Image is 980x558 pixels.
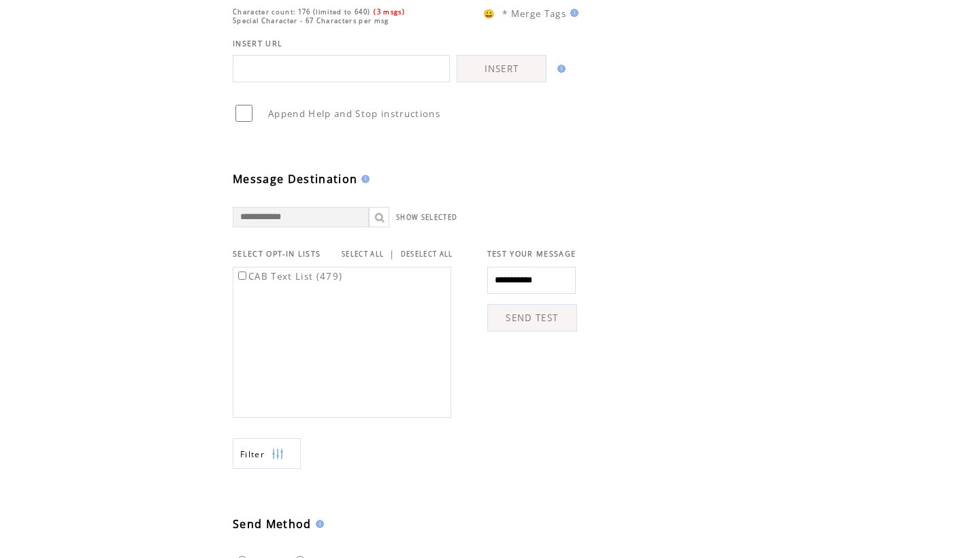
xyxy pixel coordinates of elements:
[238,272,246,280] input: CAB Text List (479)
[342,250,384,259] a: SELECT ALL
[401,250,453,259] a: DESELECT ALL
[357,175,370,183] img: help.gif
[272,439,284,470] img: filters.png
[233,516,312,531] span: Send Method
[502,7,566,20] span: * Merge Tags
[566,9,578,17] img: help.gif
[374,7,405,16] span: (3 msgs)
[233,39,282,48] span: INSERT URL
[233,16,389,25] span: Special Character - 67 Characters per msg
[396,213,457,222] a: SHOW SELECTED
[312,520,324,528] img: help.gif
[233,249,321,259] span: SELECT OPT-IN LISTS
[240,448,265,460] span: Show filters
[487,304,577,331] a: SEND TEST
[457,55,546,82] a: INSERT
[233,438,301,469] a: Filter
[389,248,395,260] span: |
[233,171,357,186] span: Message Destination
[487,249,576,259] span: TEST YOUR MESSAGE
[268,108,440,120] span: Append Help and Stop instructions
[233,7,370,16] span: Character count: 176 (limited to 640)
[553,65,566,73] img: help.gif
[235,270,342,282] label: CAB Text List (479)
[483,7,495,20] span: 😀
